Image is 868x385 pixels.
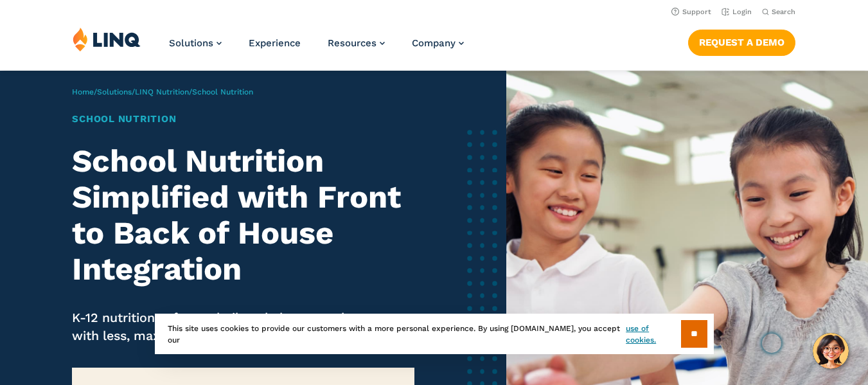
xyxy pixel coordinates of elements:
[155,314,714,354] div: This site uses cookies to provide our customers with a more personal experience. By using [DOMAIN...
[169,27,464,69] nav: Primary Navigation
[72,87,253,96] span: / / /
[73,27,141,51] img: LINQ | K‑12 Software
[762,7,795,17] button: Open Search Bar
[169,37,222,49] a: Solutions
[772,8,795,16] span: Search
[192,87,253,96] span: School Nutrition
[722,8,752,16] a: Login
[72,87,94,96] a: Home
[97,87,132,96] a: Solutions
[328,37,385,49] a: Resources
[412,37,464,49] a: Company
[72,309,414,345] p: K-12 nutrition software built to help teams do more with less, maximize efficiency, and ensure co...
[688,27,795,55] nav: Button Navigation
[72,143,414,287] h2: School Nutrition Simplified with Front to Back of House Integration
[72,112,414,127] h1: School Nutrition
[328,37,376,49] span: Resources
[249,37,301,49] a: Experience
[135,87,189,96] a: LINQ Nutrition
[169,37,213,49] span: Solutions
[688,30,795,55] a: Request a Demo
[412,37,456,49] span: Company
[626,323,680,346] a: use of cookies.
[671,8,711,16] a: Support
[813,333,849,369] button: Hello, have a question? Let’s chat.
